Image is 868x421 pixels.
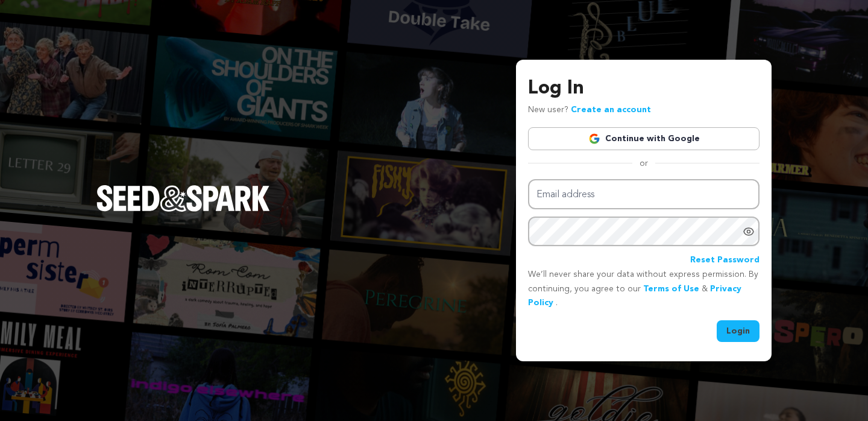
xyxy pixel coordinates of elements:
[571,106,651,114] a: Create an account
[96,185,270,236] a: Seed&Spark Homepage
[643,285,699,293] a: Terms of Use
[743,226,755,238] a: Show password as plain text. Warning: this will display your password on the screen.
[528,103,651,118] p: New user?
[690,253,759,268] a: Reset Password
[528,179,759,210] input: Email address
[528,127,759,150] a: Continue with Google
[588,133,600,145] img: Google logo
[632,157,655,169] span: or
[717,320,759,342] button: Login
[528,268,759,311] p: We’ll never share your data without express permission. By continuing, you agree to our & .
[528,74,759,103] h3: Log In
[96,185,270,212] img: Seed&Spark Logo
